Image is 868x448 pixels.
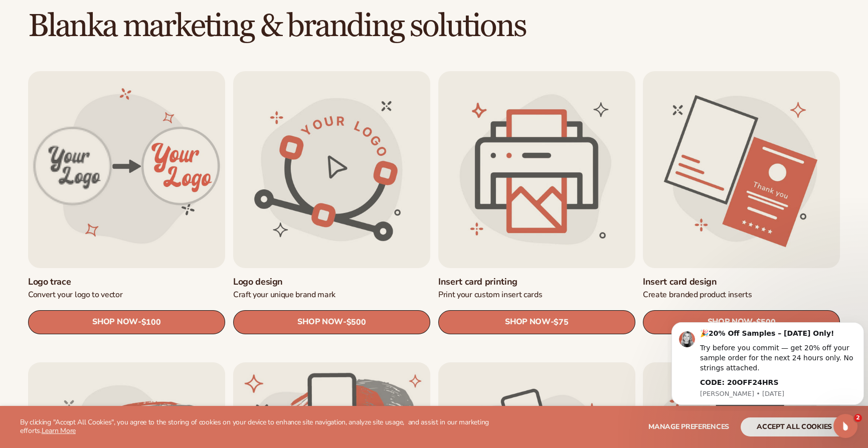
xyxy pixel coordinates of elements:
a: SHOP NOW- $500 [233,310,430,334]
button: Manage preferences [648,417,729,436]
a: SHOP NOW- $500 [643,310,840,334]
span: SHOP NOW [297,318,342,327]
a: SHOP NOW- $100 [28,310,225,334]
span: Manage preferences [648,422,729,431]
span: SHOP NOW [92,318,137,327]
span: $500 [346,318,366,327]
a: Insert card printing [438,276,635,288]
span: $100 [141,318,161,327]
a: SHOP NOW- $75 [438,310,635,334]
span: 2 [854,414,862,422]
span: SHOP NOW [505,318,550,327]
button: accept all cookies [741,417,848,436]
iframe: Intercom notifications message [667,313,868,411]
p: By clicking "Accept All Cookies", you agree to the storing of cookies on your device to enhance s... [20,418,515,435]
span: $75 [554,318,568,327]
a: Logo trace [28,276,225,288]
a: Logo design [233,276,430,288]
iframe: Intercom live chat [833,414,857,438]
a: Insert card design [643,276,840,288]
a: Learn More [42,426,76,435]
